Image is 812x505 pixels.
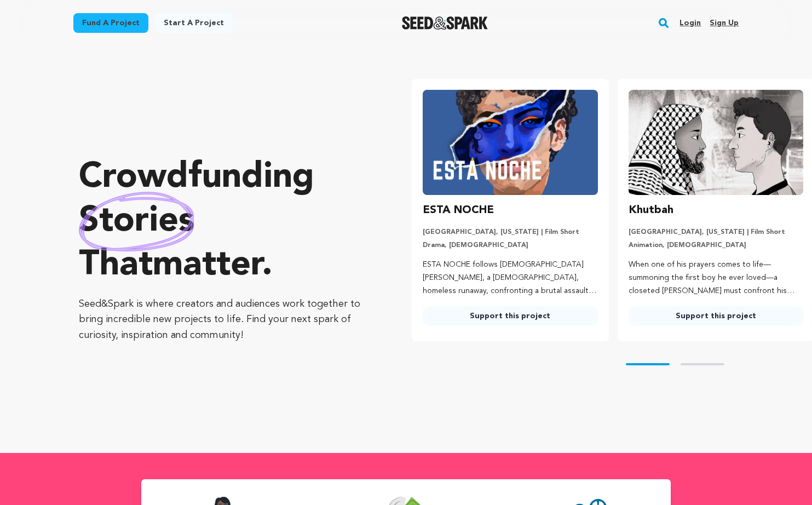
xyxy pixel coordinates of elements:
img: ESTA NOCHE image [423,90,597,195]
a: Seed&Spark Homepage [402,16,488,30]
p: [GEOGRAPHIC_DATA], [US_STATE] | Film Short [629,228,803,237]
p: Animation, [DEMOGRAPHIC_DATA] [629,241,803,250]
p: ESTA NOCHE follows [DEMOGRAPHIC_DATA] [PERSON_NAME], a [DEMOGRAPHIC_DATA], homeless runaway, conf... [423,259,597,297]
h3: Khutbah [629,202,673,219]
a: Support this project [423,306,597,326]
p: When one of his prayers comes to life—summoning the first boy he ever loved—a closeted [PERSON_NA... [629,259,803,297]
a: Support this project [629,306,803,326]
p: Crowdfunding that . [79,156,368,288]
img: Seed&Spark Logo Dark Mode [402,16,488,30]
a: Fund a project [73,13,148,33]
a: Login [679,14,701,32]
a: Sign up [710,14,739,32]
p: Seed&Spark is where creators and audiences work together to bring incredible new projects to life... [79,296,368,343]
img: Khutbah image [629,90,803,195]
p: [GEOGRAPHIC_DATA], [US_STATE] | Film Short [423,228,597,237]
p: Drama, [DEMOGRAPHIC_DATA] [423,241,597,250]
a: Start a project [155,13,233,33]
img: hand sketched image [79,192,194,251]
span: matter [153,248,262,283]
h3: ESTA NOCHE [423,202,494,219]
